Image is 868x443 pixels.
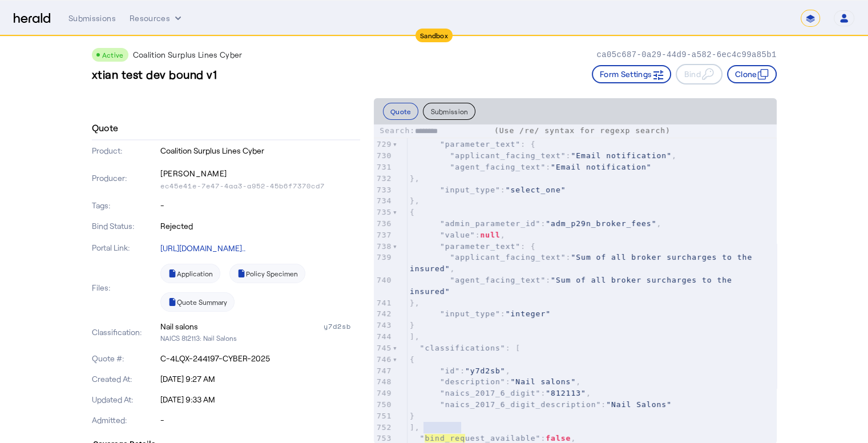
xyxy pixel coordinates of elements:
[374,422,393,433] div: 752
[374,229,393,241] div: 737
[415,126,489,137] input: Search:
[420,434,425,442] span: "
[374,207,393,218] div: 735
[440,367,460,375] span: "id"
[374,195,393,207] div: 734
[410,434,576,442] span: : ,
[440,389,541,397] span: "naics_2017_6_digit"
[465,367,506,375] span: "y7d2sb"
[374,331,393,343] div: 744
[92,121,119,135] h4: Quote
[92,282,159,293] p: Files:
[450,276,546,284] span: "agent_facing_text"
[440,242,520,251] span: "parameter_text"
[450,151,566,160] span: "applicant_facing_text"
[160,220,360,232] p: Rejected
[374,320,393,331] div: 743
[374,184,393,196] div: 733
[571,151,672,160] span: "Email notification"
[92,200,159,211] p: Tags:
[606,400,672,409] span: "Nail Salons"
[92,373,159,385] p: Created At:
[415,29,453,42] div: Sandbox
[410,355,415,364] span: {
[410,151,677,160] span: : ,
[92,414,159,426] p: Admitted:
[410,344,520,352] span: : [
[14,13,50,24] img: Herald Logo
[410,186,566,194] span: :
[596,49,776,61] p: ca05c687-0a29-44d9-a582-6ec4c99a85b1
[440,400,601,409] span: "naics_2017_6_digit_description"
[410,253,757,273] span: : ,
[506,186,566,194] span: "select_one"
[374,376,393,388] div: 748
[374,365,393,377] div: 747
[374,173,393,184] div: 732
[410,276,737,296] span: "Sum of all broker surcharges to the insured"
[410,219,661,228] span: : ,
[130,13,184,24] button: Resources dropdown menu
[160,373,360,385] p: [DATE] 9:27 AM
[506,309,551,318] span: "integer"
[410,389,591,397] span: : ,
[592,65,672,83] button: Form Settings
[374,354,393,365] div: 746
[410,423,420,432] span: ],
[410,196,420,205] span: },
[410,299,420,307] span: },
[410,332,420,341] span: ],
[410,140,536,148] span: : {
[546,434,571,442] span: false
[92,353,159,364] p: Quote #:
[410,377,581,386] span: : ,
[160,332,360,344] p: NAICS 812113: Nail Salons
[465,434,540,442] span: uest_available"
[160,321,198,332] div: Nail salons
[374,252,393,263] div: 739
[374,410,393,422] div: 751
[374,388,393,399] div: 749
[92,66,217,82] h3: xtian test dev bound v1
[410,367,511,375] span: : ,
[160,166,360,182] p: [PERSON_NAME]
[440,219,541,228] span: "admin_parameter_id"
[160,145,360,156] p: Coalition Surplus Lines Cyber
[440,140,520,148] span: "parameter_text"
[374,218,393,229] div: 736
[374,162,393,173] div: 731
[410,412,415,420] span: }
[160,292,235,312] a: Quote Summary
[160,200,360,211] p: -
[440,377,506,386] span: "description"
[160,394,360,405] p: [DATE] 9:33 AM
[450,163,546,171] span: "agent_facing_text"
[374,343,393,354] div: 745
[510,377,576,386] span: "Nail salons"
[92,394,159,405] p: Updated At:
[425,434,465,442] span: bind_req
[410,321,415,329] span: }
[380,126,489,135] label: Search:
[160,264,220,283] a: Application
[374,241,393,252] div: 738
[410,231,506,239] span: : ,
[676,64,722,84] button: Bind
[410,242,536,251] span: : {
[410,208,415,216] span: {
[410,163,652,171] span: :
[160,353,360,364] p: C-4LQX-244197-CYBER-2025
[440,186,500,194] span: "input_type"
[481,231,500,239] span: null
[410,174,420,183] span: },
[410,276,737,296] span: :
[92,242,159,253] p: Portal Link:
[551,163,652,171] span: "Email notification"
[324,321,360,332] div: y7d2sb
[92,172,159,184] p: Producer:
[92,327,159,338] p: Classification:
[160,182,360,191] p: ec45e41e-7e47-4aa3-a952-45b6f7370cd7
[410,253,757,273] span: "Sum of all broker surcharges to the insured"
[374,297,393,309] div: 741
[420,344,506,352] span: "classifications"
